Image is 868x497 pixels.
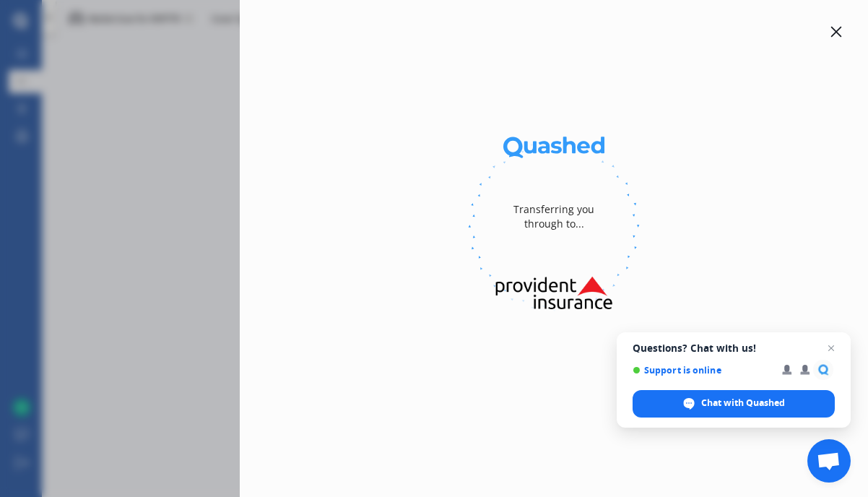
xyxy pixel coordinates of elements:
span: Chat with Quashed [633,390,835,418]
span: Support is online [633,365,772,376]
span: Chat with Quashed [701,397,785,410]
img: Provident.png [468,260,641,325]
span: Questions? Chat with us! [633,342,835,354]
a: Open chat [807,439,851,483]
div: Transferring you through to... [496,173,612,260]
